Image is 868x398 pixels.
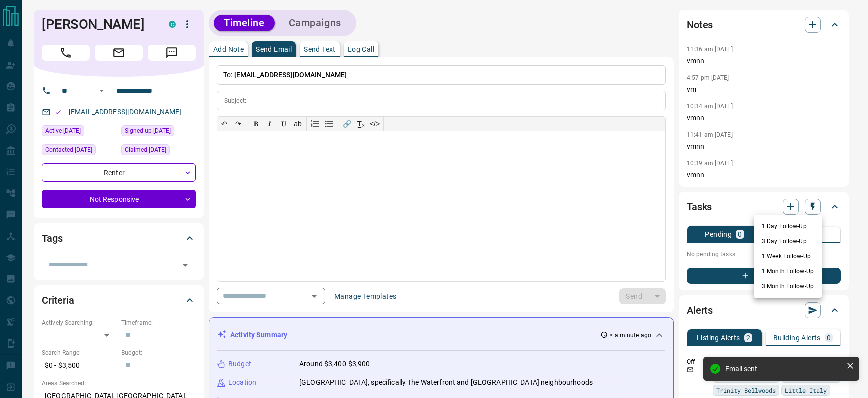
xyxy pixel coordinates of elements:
li: 1 Month Follow-Up [754,264,822,279]
div: Email sent [725,365,842,373]
li: 1 Week Follow-Up [754,249,822,264]
li: 3 Day Follow-Up [754,234,822,249]
li: 1 Day Follow-Up [754,219,822,234]
li: 3 Month Follow-Up [754,279,822,294]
